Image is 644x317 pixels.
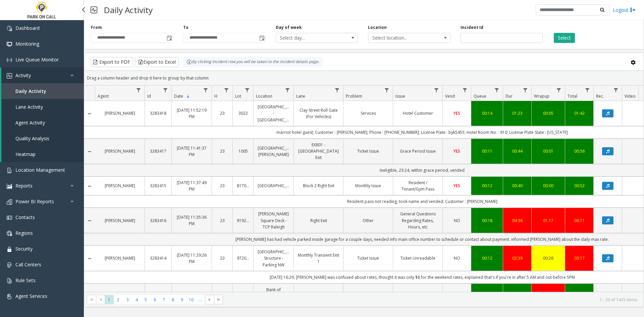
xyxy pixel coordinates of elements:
a: Id Filter Menu [161,86,170,95]
span: Toggle popup [165,33,173,43]
div: 00:12 [475,255,499,261]
div: Data table [84,86,644,292]
span: Page 3 [123,295,132,304]
a: Queue Filter Menu [492,86,501,95]
a: Rec. Filter Menu [611,86,621,95]
div: 01:23 [507,110,527,116]
h3: Daily Activity [101,2,156,18]
img: logout [630,6,636,13]
span: Agent [98,93,109,99]
span: Toggle popup [258,33,265,43]
span: Sortable [185,94,191,99]
a: Lane Activity [1,99,84,115]
span: Rec. [596,93,604,99]
div: 00:12 [475,182,499,189]
a: 01:17 [536,217,561,224]
span: Heatmap [15,151,36,157]
span: Lane [296,93,305,99]
img: 'icon' [7,231,12,236]
a: 3283418 [149,110,167,116]
img: 'icon' [7,199,12,205]
a: 817001 [237,182,249,189]
label: Location [368,24,387,31]
a: Collapse Details [84,256,95,261]
img: 'icon' [7,215,12,220]
img: 'icon' [7,183,12,189]
img: 'icon' [7,262,12,268]
a: 00:26 [536,255,561,261]
a: 23 [216,182,228,189]
button: Select [554,33,575,43]
span: Daily Activity [15,88,46,94]
span: Regions [15,230,33,236]
a: 00:00 [536,182,561,189]
img: 'icon' [7,57,12,63]
a: Clay Street Roll Gate (For Vehicles) [298,107,339,120]
a: Lot Filter Menu [243,86,252,95]
label: Day of week [276,24,302,31]
a: YES [447,148,467,154]
a: Activity [1,67,84,83]
a: [PERSON_NAME] [99,255,141,261]
span: Page 10 [187,295,196,304]
a: 3283416 [149,217,167,224]
a: Problem Filter Menu [382,86,391,95]
a: EX801 - [GEOGRAPHIC_DATA] Exit [298,142,339,161]
span: Reports [15,182,33,189]
a: [GEOGRAPHIC_DATA][PERSON_NAME] [258,145,289,158]
a: Grace Period Issue [397,148,438,154]
a: Block 2 Right Exit [298,182,339,189]
a: 03:17 [569,255,589,261]
a: 02:39 [507,255,527,261]
a: [DATE] 11:37:49 PM [176,179,208,192]
label: From [91,24,102,31]
a: Ticket Issue [347,255,389,261]
span: NO [454,218,460,223]
div: 00:56 [569,148,589,154]
span: Go to the next page [205,295,214,304]
span: Location Management [15,167,65,173]
span: Select day... [276,33,341,43]
a: Right Exit [298,217,339,224]
a: 00:40 [507,182,527,189]
a: 3283417 [149,148,167,154]
span: Page 7 [159,295,168,304]
span: Dashboard [15,25,40,31]
a: 06:11 [569,217,589,224]
span: Contacts [15,214,35,220]
a: NO [447,255,467,261]
span: Go to the next page [207,297,212,302]
a: Resident / Tenant/Gym Pass [397,179,438,192]
a: Logout [613,6,636,13]
a: [DATE] 11:29:26 PM [176,252,208,265]
a: [DATE] 11:41:37 PM [176,145,208,158]
div: Drag a column header and drop it here to group by that column [84,72,644,84]
span: Dur [505,93,513,99]
a: Collapse Details [84,111,95,116]
span: Page 4 [132,295,141,304]
span: Lot [235,93,241,99]
span: Agent Activity [15,119,45,126]
a: 00:05 [536,110,561,116]
a: 23 [216,217,228,224]
div: 00:44 [507,148,527,154]
span: Go to the last page [214,295,223,304]
a: 04:36 [507,217,527,224]
a: Collapse Details [84,183,95,189]
span: YES [453,183,460,189]
a: 23 [216,255,228,261]
span: Vend [445,93,455,99]
a: [GEOGRAPHIC_DATA] - [GEOGRAPHIC_DATA] [258,104,289,123]
a: Vend Filter Menu [461,86,470,95]
a: Wrapup Filter Menu [554,86,563,95]
span: Queue [474,93,486,99]
a: 972012 [237,255,249,261]
span: Go to the last page [216,297,221,302]
button: Export to PDF [91,57,133,67]
label: To [183,24,189,31]
span: Id [147,93,151,99]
